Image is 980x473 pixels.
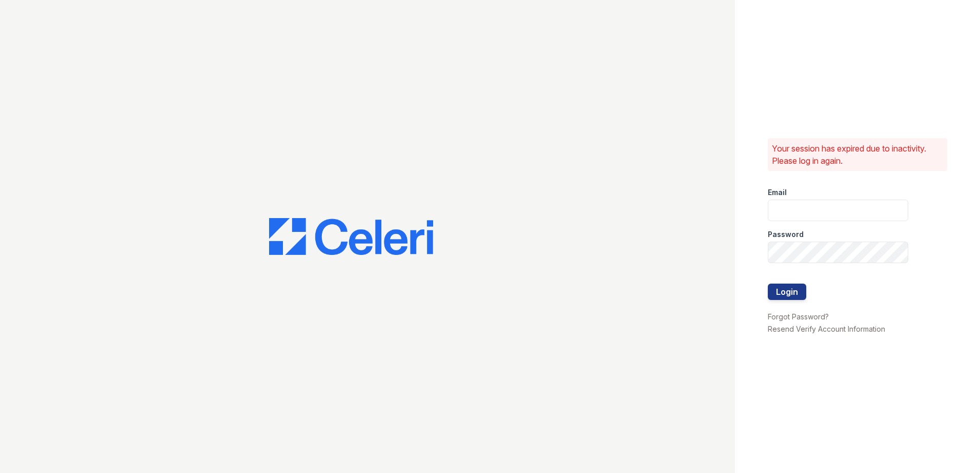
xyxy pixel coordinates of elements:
[768,229,804,240] label: Password
[269,218,433,255] img: CE_Logo_Blue-a8612792a0a2168367f1c8372b55b34899dd931a85d93a1a3d3e32e68fde9ad4.png
[772,142,943,167] p: Your session has expired due to inactivity. Please log in again.
[768,325,885,333] a: Resend Verify Account Information
[768,312,829,321] a: Forgot Password?
[768,187,787,198] label: Email
[768,284,806,300] button: Login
